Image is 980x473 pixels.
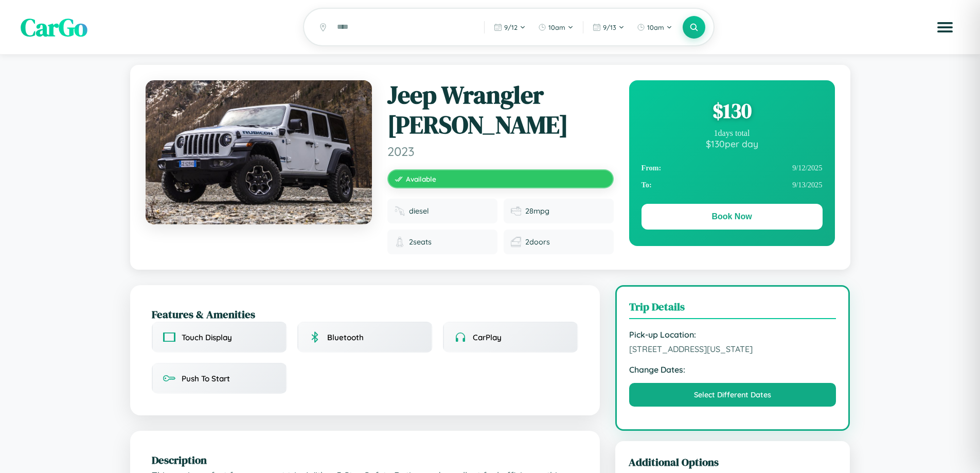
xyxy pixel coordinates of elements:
button: Select Different Dates [629,383,836,407]
span: Push To Start [182,374,230,383]
button: 9/13 [587,19,630,36]
span: Available [406,174,436,183]
strong: Change Dates: [629,364,836,375]
img: Jeep Wrangler JK 2023 [146,80,372,224]
img: Seats [395,237,405,247]
span: 2023 [387,144,614,159]
div: $ 130 per day [642,138,823,149]
span: CarPlay [473,332,502,342]
button: Book Now [642,204,823,230]
strong: To: [642,181,652,189]
span: 2 doors [525,237,550,247]
span: CarGo [21,10,87,44]
img: Fuel type [395,206,405,216]
strong: Pick-up Location: [629,329,836,340]
span: [STREET_ADDRESS][US_STATE] [629,344,836,354]
span: diesel [409,206,429,216]
div: 9 / 12 / 2025 [642,160,823,177]
span: 10am [548,23,565,31]
img: Fuel efficiency [511,206,521,216]
button: 10am [533,19,579,36]
span: 2 seats [409,237,432,247]
span: 10am [647,23,664,31]
strong: From: [642,164,662,172]
div: 9 / 13 / 2025 [642,177,823,194]
button: 10am [632,19,678,36]
span: 9 / 13 [603,23,616,31]
h1: Jeep Wrangler [PERSON_NAME] [387,80,614,139]
h2: Description [152,452,578,467]
button: Open menu [931,13,959,42]
img: Doors [511,237,521,247]
div: $ 130 [642,97,823,125]
span: Touch Display [182,332,232,342]
span: 28 mpg [525,206,549,216]
span: Bluetooth [327,332,364,342]
h3: Trip Details [629,299,836,319]
span: 9 / 12 [504,23,518,31]
h2: Features & Amenities [152,307,578,322]
h3: Additional Options [629,454,837,469]
div: 1 days total [642,129,823,138]
button: 9/12 [489,19,531,36]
